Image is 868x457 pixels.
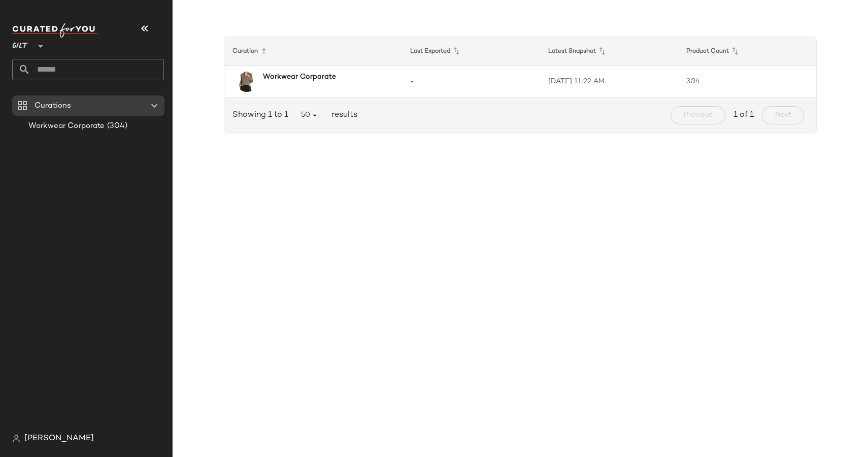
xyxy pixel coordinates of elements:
td: - [402,66,540,98]
th: Last Exported [402,37,540,66]
span: 1 of 1 [733,109,754,121]
td: [DATE] 11:22 AM [540,66,678,98]
th: Latest Snapshot [540,37,678,66]
b: Workwear Corporate [263,72,336,82]
th: Curation [224,37,402,66]
span: results [327,109,357,121]
button: 50 [292,106,327,124]
img: cfy_white_logo.C9jOOHJF.svg [12,23,98,38]
span: [PERSON_NAME] [24,433,94,445]
span: Showing 1 to 1 [232,109,292,121]
td: 304 [678,66,816,98]
span: 50 [301,111,319,120]
span: Workwear Corporate [28,120,105,132]
img: svg%3e [12,435,20,443]
span: Gilt [12,35,28,53]
span: (304) [105,120,128,132]
th: Product Count [678,37,816,66]
span: Curations [35,100,71,112]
